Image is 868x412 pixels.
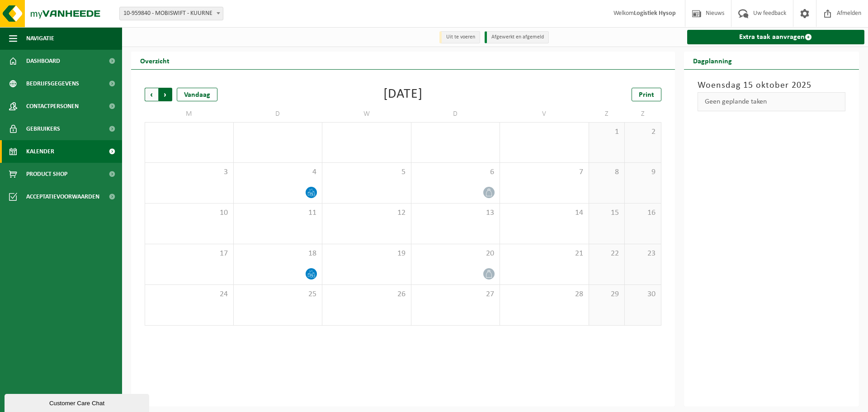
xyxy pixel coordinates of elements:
span: Dashboard [26,50,60,72]
span: Product Shop [26,163,67,185]
span: 3 [150,167,229,177]
span: 6 [416,167,495,177]
span: 14 [505,208,584,218]
span: 21 [505,249,584,259]
span: Kalender [26,140,54,163]
td: D [234,106,323,122]
span: 13 [416,208,495,218]
div: Vandaag [177,88,217,101]
span: 10 [150,208,229,218]
span: 26 [327,289,406,299]
span: Volgende [159,88,172,101]
td: Z [625,106,661,122]
td: M [145,106,234,122]
li: Uit te voeren [439,31,480,43]
span: 19 [327,249,406,259]
div: [DATE] [383,88,423,101]
iframe: chat widget [5,392,151,412]
span: 1 [594,127,620,137]
span: 8 [594,167,620,177]
span: Bedrijfsgegevens [26,72,79,95]
span: 4 [238,167,318,177]
span: 10-959840 - MOBISWIFT - KUURNE [120,7,223,20]
td: W [322,106,411,122]
span: Navigatie [26,27,54,50]
span: 29 [594,289,620,299]
span: 25 [238,289,318,299]
span: 23 [629,249,656,259]
h2: Overzicht [131,52,179,69]
span: Vorige [145,88,158,101]
span: 7 [505,167,584,177]
span: 12 [327,208,406,218]
a: Print [632,88,661,101]
span: Print [639,91,654,99]
td: Z [589,106,625,122]
span: Acceptatievoorwaarden [26,185,99,208]
li: Afgewerkt en afgemeld [485,31,549,43]
span: 11 [238,208,318,218]
span: 20 [416,249,495,259]
span: 22 [594,249,620,259]
span: 5 [327,167,406,177]
span: 30 [629,289,656,299]
span: 9 [629,167,656,177]
span: 17 [150,249,229,259]
div: Geen geplande taken [698,92,846,111]
span: 18 [238,249,318,259]
span: Gebruikers [26,118,60,140]
td: V [500,106,589,122]
span: 24 [150,289,229,299]
span: 15 [594,208,620,218]
h3: Woensdag 15 oktober 2025 [698,79,846,92]
span: 2 [629,127,656,137]
span: 10-959840 - MOBISWIFT - KUURNE [119,7,223,20]
span: Contactpersonen [26,95,79,118]
a: Extra taak aanvragen [687,30,865,44]
strong: Logistiek Hysop [634,10,676,17]
h2: Dagplanning [684,52,741,69]
span: 28 [505,289,584,299]
span: 16 [629,208,656,218]
span: 27 [416,289,495,299]
td: D [411,106,500,122]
